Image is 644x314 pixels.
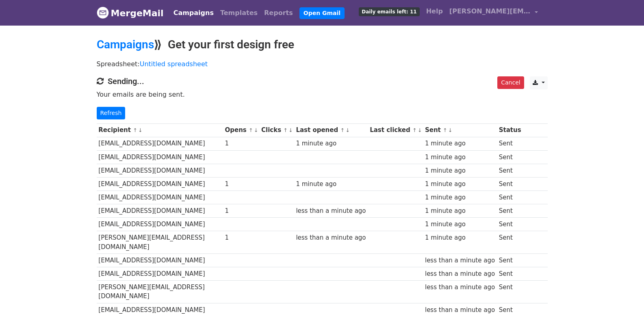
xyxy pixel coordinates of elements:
td: Sent [497,150,523,164]
a: ↓ [345,127,350,133]
td: Sent [497,267,523,281]
a: Campaigns [97,38,154,51]
a: ↓ [254,127,258,133]
div: 1 minute ago [296,139,366,148]
td: [PERSON_NAME][EMAIL_ADDRESS][DOMAIN_NAME] [97,281,223,303]
a: ↑ [249,127,253,133]
td: Sent [497,137,523,150]
td: Sent [497,164,523,177]
td: [EMAIL_ADDRESS][DOMAIN_NAME] [97,218,223,231]
td: [EMAIL_ADDRESS][DOMAIN_NAME] [97,253,223,267]
td: Sent [497,253,523,267]
td: [EMAIL_ADDRESS][DOMAIN_NAME] [97,267,223,281]
th: Opens [223,123,260,137]
a: ↑ [443,127,447,133]
a: ↑ [283,127,288,133]
td: [EMAIL_ADDRESS][DOMAIN_NAME] [97,150,223,164]
th: Last clicked [368,123,423,137]
a: [PERSON_NAME][EMAIL_ADDRESS][DOMAIN_NAME] [446,3,541,22]
a: ↓ [138,127,143,133]
img: MergeMail logo [97,6,109,19]
td: [EMAIL_ADDRESS][DOMAIN_NAME] [97,177,223,191]
span: [PERSON_NAME][EMAIL_ADDRESS][DOMAIN_NAME] [449,6,531,16]
h2: ⟫ Get your first design free [97,38,548,52]
div: 1 minute ago [425,193,495,202]
div: 1 minute ago [296,180,366,189]
td: [EMAIL_ADDRESS][DOMAIN_NAME] [97,191,223,204]
div: 1 minute ago [425,139,495,148]
div: less than a minute ago [296,233,366,243]
td: Sent [497,281,523,303]
a: MergeMail [97,4,164,22]
a: ↓ [288,127,293,133]
a: Open Gmail [299,7,345,19]
a: Cancel [497,76,524,89]
div: 1 minute ago [425,220,495,229]
td: Sent [497,177,523,191]
td: [EMAIL_ADDRESS][DOMAIN_NAME] [97,164,223,177]
div: less than a minute ago [296,206,366,216]
a: Daily emails left: 11 [356,3,423,19]
th: Recipient [97,123,223,137]
a: ↓ [448,127,453,133]
div: 1 [225,139,257,148]
div: 1 minute ago [425,206,495,216]
a: ↑ [340,127,345,133]
p: Your emails are being sent. [97,90,548,99]
a: Refresh [97,107,126,119]
div: 1 [225,206,257,216]
td: [PERSON_NAME][EMAIL_ADDRESS][DOMAIN_NAME] [97,231,223,254]
td: Sent [497,218,523,231]
td: Sent [497,204,523,218]
div: less than a minute ago [425,269,495,279]
td: Sent [497,191,523,204]
th: Clicks [259,123,294,137]
div: 1 [225,233,257,243]
span: Daily emails left: 11 [359,7,419,16]
div: 1 [225,180,257,189]
th: Sent [423,123,497,137]
div: 1 minute ago [425,166,495,175]
a: ↑ [133,127,137,133]
th: Status [497,123,523,137]
a: ↑ [412,127,417,133]
div: 1 minute ago [425,180,495,189]
a: Untitled spreadsheet [140,60,208,68]
a: Templates [217,5,261,21]
a: Reports [261,5,296,21]
div: less than a minute ago [425,256,495,265]
p: Spreadsheet: [97,60,548,68]
div: 1 minute ago [425,233,495,243]
td: [EMAIL_ADDRESS][DOMAIN_NAME] [97,204,223,218]
h4: Sending... [97,76,548,86]
div: 1 minute ago [425,153,495,162]
td: [EMAIL_ADDRESS][DOMAIN_NAME] [97,137,223,150]
th: Last opened [294,123,368,137]
a: Campaigns [170,5,217,21]
a: ↓ [418,127,422,133]
td: Sent [497,231,523,254]
a: Help [423,3,446,19]
div: less than a minute ago [425,283,495,292]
